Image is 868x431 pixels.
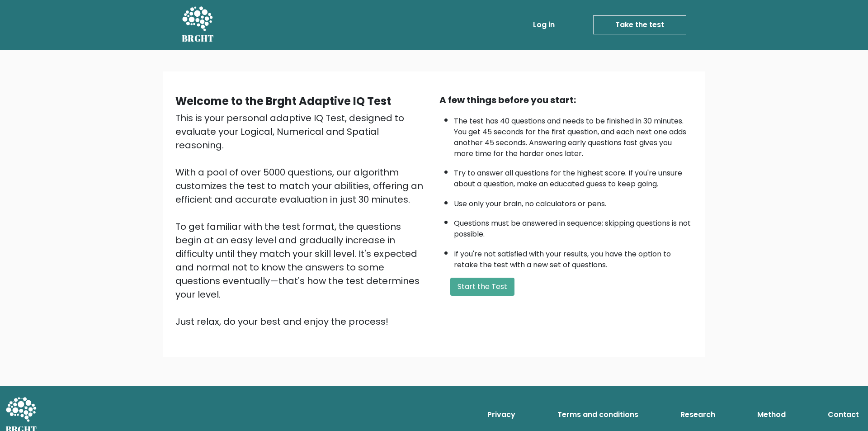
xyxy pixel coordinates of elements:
[529,16,558,34] a: Log in
[754,406,789,424] a: Method
[593,15,686,34] a: Take the test
[439,93,693,107] div: A few things before you start:
[454,194,693,209] li: Use only your brain, no calculators or pens.
[182,4,214,46] a: BRGHT
[454,213,693,240] li: Questions must be answered in sequence; skipping questions is not possible.
[824,406,863,424] a: Contact
[554,406,642,424] a: Terms and conditions
[454,111,693,159] li: The test has 40 questions and needs to be finished in 30 minutes. You get 45 seconds for the firs...
[182,33,214,44] h5: BRGHT
[454,163,693,189] li: Try to answer all questions for the highest score. If you're unsure about a question, make an edu...
[175,111,429,328] div: This is your personal adaptive IQ Test, designed to evaluate your Logical, Numerical and Spatial ...
[484,406,519,424] a: Privacy
[450,278,514,296] button: Start the Test
[677,406,719,424] a: Research
[175,94,391,109] b: Welcome to the Brght Adaptive IQ Test
[454,244,693,270] li: If you're not satisfied with your results, you have the option to retake the test with a new set ...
